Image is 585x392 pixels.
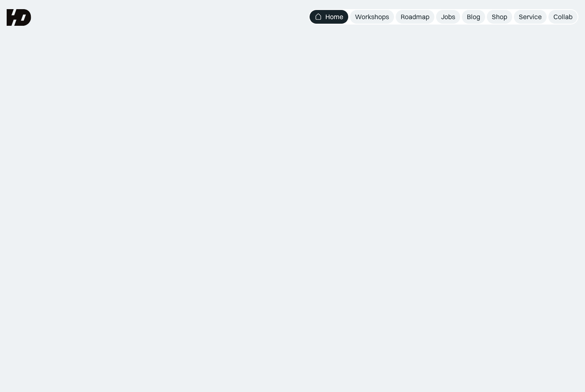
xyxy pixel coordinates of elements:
div: Blog [467,12,480,21]
div: Service [519,12,542,21]
a: Roadmap [396,10,434,24]
div: Workshops [355,12,389,21]
div: Roadmap [401,12,429,21]
div: Shop [492,12,507,21]
a: Shop [487,10,512,24]
a: Workshops [350,10,394,24]
a: Collab [548,10,578,24]
div: Collab [553,12,573,21]
a: Jobs [436,10,460,24]
a: Blog [462,10,485,24]
a: Home [310,10,348,24]
a: Service [514,10,547,24]
div: Home [325,12,343,21]
div: Jobs [441,12,455,21]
